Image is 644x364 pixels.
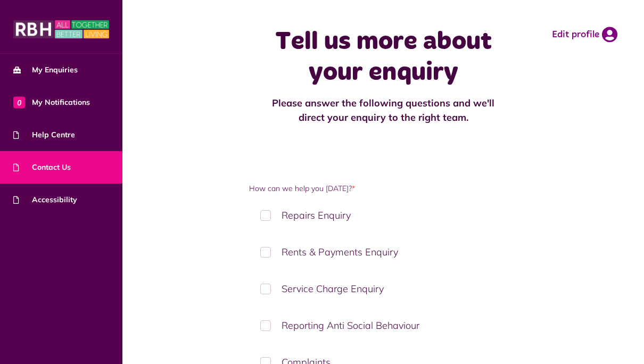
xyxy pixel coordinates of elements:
[249,310,517,341] label: Reporting Anti Social Behaviour
[272,97,494,123] strong: Please answer the following questions and we'll direct your enquiry to the right team
[13,64,78,76] span: My Enquiries
[13,97,90,108] span: My Notifications
[249,200,517,231] label: Repairs Enquiry
[466,111,468,123] strong: .
[552,27,617,43] a: Edit profile
[13,129,75,140] span: Help Centre
[249,236,517,268] label: Rents & Payments Enquiry
[13,96,25,108] span: 0
[263,27,503,88] h1: Tell us more about your enquiry
[13,194,77,205] span: Accessibility
[249,273,517,304] label: Service Charge Enquiry
[13,162,71,173] span: Contact Us
[249,183,517,194] label: How can we help you [DATE]?
[13,19,109,40] img: MyRBH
